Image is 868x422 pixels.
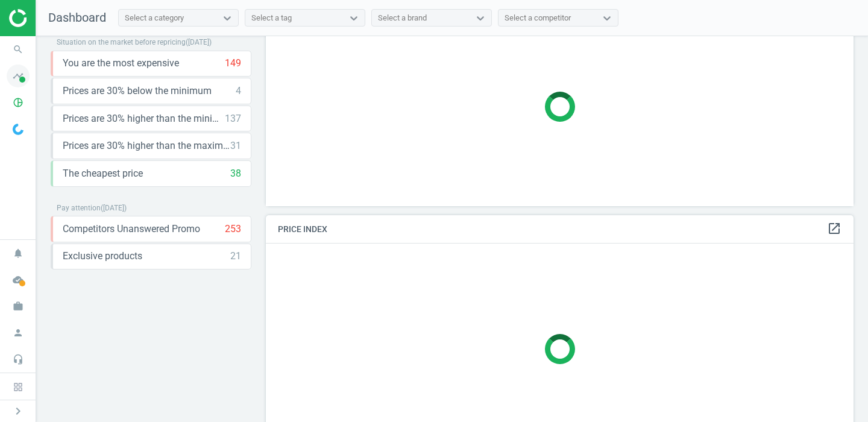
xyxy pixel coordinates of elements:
i: chevron_right [11,404,25,418]
span: Situation on the market before repricing [57,38,186,46]
span: Competitors Unanswered Promo [63,222,200,236]
span: Dashboard [48,10,106,25]
div: 38 [230,167,241,180]
div: 31 [230,139,241,153]
div: 137 [225,112,241,125]
span: ( [DATE] ) [186,38,212,46]
span: Prices are 30% higher than the minimum [63,112,225,125]
i: work [7,295,30,318]
span: Prices are 30% below the minimum [63,84,212,98]
div: 149 [225,57,241,70]
span: Prices are 30% higher than the maximal [63,139,230,153]
span: ( [DATE] ) [101,204,127,212]
i: notifications [7,242,30,265]
i: open_in_new [827,221,841,236]
img: ajHJNr6hYgQAAAAASUVORK5CYII= [9,9,95,27]
div: Select a brand [378,13,427,24]
i: headset_mic [7,348,30,371]
i: search [7,38,30,61]
span: Exclusive products [63,250,142,263]
span: The cheapest price [63,167,143,180]
div: Select a competitor [505,13,571,24]
a: open_in_new [827,221,841,237]
div: 253 [225,222,241,236]
i: timeline [7,65,30,87]
div: Select a tag [251,13,292,24]
span: You are the most expensive [63,57,179,70]
span: Pay attention [57,204,101,212]
i: pie_chart_outlined [7,91,30,114]
i: cloud_done [7,268,30,291]
i: person [7,321,30,344]
div: Select a category [125,13,184,24]
h4: Price Index [266,215,854,244]
div: 21 [230,250,241,263]
div: 4 [236,84,241,98]
button: chevron_right [3,403,33,419]
img: wGWNvw8QSZomAAAAABJRU5ErkJggg== [13,124,24,135]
